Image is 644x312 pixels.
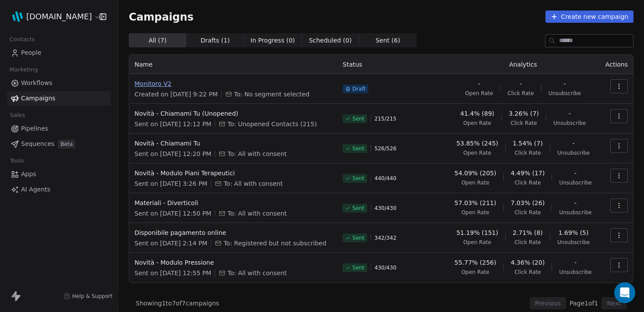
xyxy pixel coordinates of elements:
span: Page 1 of 1 [570,299,598,308]
span: 57.03% (211) [454,199,496,207]
span: To: Unopened Contacts (215) [227,120,317,128]
span: Workflows [21,78,53,88]
span: Novità - Modulo Piani Terapeutici [134,169,332,177]
span: To: All with consent [227,209,287,218]
a: SequencesBeta [7,137,111,151]
span: 55.77% (256) [454,258,496,267]
span: [DOMAIN_NAME] [26,11,92,22]
span: Sent on [DATE] 12:50 PM [134,209,211,218]
span: Sent on [DATE] 12:55 PM [134,269,211,277]
span: Sales [6,109,29,122]
span: Click Rate [514,149,541,156]
div: Open Intercom Messenger [614,282,635,303]
span: In Progress ( 0 ) [251,36,295,45]
span: Novità - Chiamami Tu [134,139,332,148]
span: Open Rate [461,269,489,276]
span: Open Rate [464,120,492,127]
span: 430 / 430 [375,264,396,271]
span: Click Rate [511,120,537,127]
span: To: All with consent [227,269,287,277]
span: 430 / 430 [375,205,396,212]
span: Open Rate [464,149,492,156]
span: Click Rate [514,209,541,216]
span: To: All with consent [227,149,287,158]
span: Scheduled ( 0 ) [309,36,352,45]
span: Campaigns [21,94,55,103]
span: - [573,139,575,148]
a: People [7,46,111,60]
span: Marketing [6,63,42,76]
span: Contacts [6,33,39,46]
span: 342 / 342 [375,234,396,241]
span: Created on [DATE] 9:22 PM [134,90,218,99]
span: Drafts ( 1 ) [201,36,230,45]
button: Previous [530,297,566,309]
span: Sent on [DATE] 12:12 PM [134,120,211,128]
span: Unsubscribe [548,90,581,97]
img: M%20Monitoro%20new%20icon.svg [12,11,23,22]
span: 1.69% (5) [559,228,589,237]
span: Sent [352,175,364,182]
a: AI Agents [7,182,111,197]
th: Status [337,55,447,74]
a: Pipelines [7,121,111,136]
button: Create new campaign [545,11,633,23]
span: Help & Support [72,293,113,300]
span: Click Rate [508,90,534,97]
span: Unsubscribe [559,209,591,216]
span: - [574,258,577,267]
span: - [574,199,577,207]
span: Campaigns [129,11,194,23]
span: Click Rate [514,269,541,276]
th: Actions [599,55,633,74]
span: 51.19% (151) [456,228,498,237]
span: Open Rate [465,90,493,97]
span: People [21,48,42,57]
span: 1.54% (7) [513,139,543,148]
span: Sent ( 6 ) [375,36,400,45]
span: 4.36% (20) [511,258,545,267]
span: Sent [352,264,364,271]
span: Unsubscribe [559,179,591,186]
span: Sent [352,234,364,241]
span: 440 / 440 [375,175,396,182]
span: Click Rate [514,239,541,246]
span: Draft [352,85,365,92]
span: Unsubscribe [559,269,591,276]
span: Tools [6,154,28,167]
th: Analytics [447,55,599,74]
span: To: All with consent [223,179,283,188]
span: 7.03% (26) [511,199,545,207]
span: Apps [21,170,36,179]
span: Monitoro V2 [134,79,332,88]
span: - [478,79,480,88]
span: To: Registered but not subscribed [223,239,326,248]
span: Unsubscribe [557,149,590,156]
span: AI Agents [21,185,50,194]
span: Novità - Chiamami Tu (Unopened) [134,109,332,118]
span: Disponibile pagamento online [134,228,332,237]
button: [DOMAIN_NAME] [11,9,93,24]
span: To: No segment selected [234,90,309,99]
a: Help & Support [64,293,113,300]
span: Sequences [21,139,54,149]
span: - [574,169,577,177]
span: Sent on [DATE] 2:14 PM [134,239,207,248]
span: Sent [352,205,364,212]
span: Click Rate [514,179,541,186]
span: 41.4% (89) [460,109,495,118]
a: Workflows [7,76,111,90]
span: Unsubscribe [557,239,590,246]
span: - [569,109,571,118]
span: Novità - Modulo Pressione [134,258,332,267]
span: 526 / 526 [375,145,396,152]
span: Beta [58,140,75,149]
span: Unsubscribe [553,120,586,127]
span: Open Rate [464,239,492,246]
span: Pipelines [21,124,48,133]
span: 54.09% (205) [454,169,496,177]
span: Sent [352,145,364,152]
a: Apps [7,167,111,181]
span: Materiali - Diverticoli [134,199,332,207]
a: Campaigns [7,91,111,106]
